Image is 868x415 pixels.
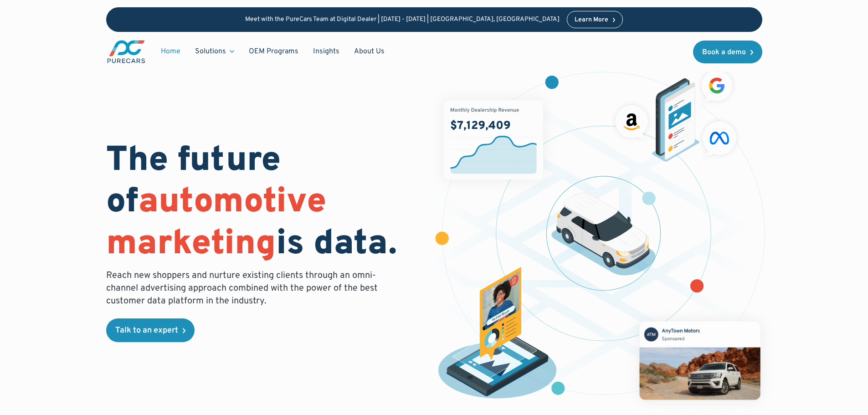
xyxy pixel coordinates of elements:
img: ads on social media and advertising partners [611,66,741,162]
a: Home [154,43,188,60]
a: Talk to an expert [106,318,195,342]
img: illustration of a vehicle [551,193,656,276]
a: Learn More [567,11,623,28]
p: Reach new shoppers and nurture existing clients through an omni-channel advertising approach comb... [106,269,383,307]
img: purecars logo [106,39,146,64]
img: persona of a buyer [429,267,565,403]
a: main [106,39,146,64]
div: Learn More [575,17,608,23]
a: About Us [347,43,392,60]
p: Meet with the PureCars Team at Digital Dealer | [DATE] - [DATE] | [GEOGRAPHIC_DATA], [GEOGRAPHIC_... [245,16,560,24]
a: Insights [306,43,347,60]
div: Solutions [195,46,226,56]
h1: The future of is data. [106,141,423,266]
div: Talk to an expert [115,327,178,335]
a: Book a demo [693,41,762,63]
img: chart showing monthly dealership revenue of $7m [444,100,543,179]
a: OEM Programs [241,43,306,60]
span: automotive marketing [106,181,326,266]
div: Book a demo [702,49,746,56]
div: Solutions [188,43,241,60]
